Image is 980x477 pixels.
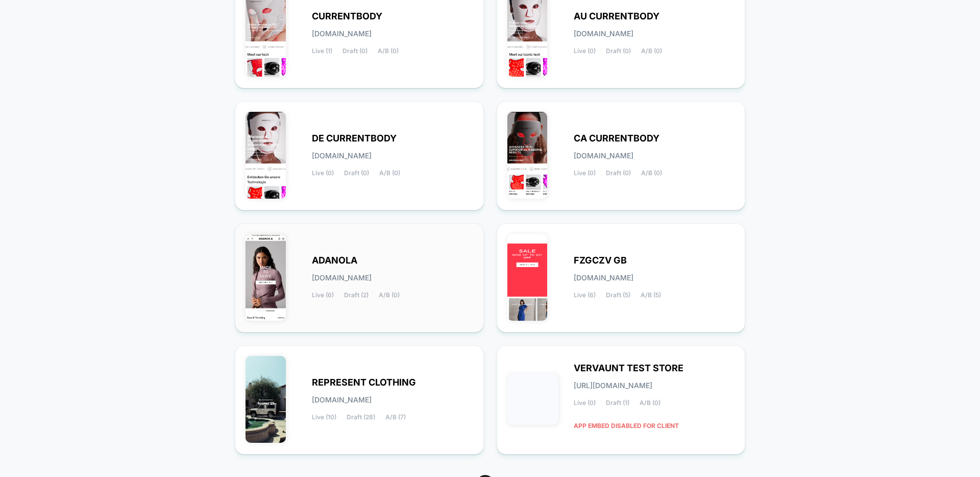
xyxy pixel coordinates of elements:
span: REPRESENT CLOTHING [312,379,416,386]
span: [URL][DOMAIN_NAME] [574,382,652,389]
img: FZGCZV_GB [507,234,548,321]
span: Draft (0) [342,47,367,55]
span: A/B (5) [641,292,661,299]
span: A/B (0) [379,292,400,299]
span: Live (0) [574,170,596,177]
span: [DOMAIN_NAME] [574,30,633,37]
span: Live (0) [312,170,334,177]
span: Live (10) [312,414,336,421]
span: Live (6) [574,292,596,299]
span: CA CURRENTBODY [574,135,659,142]
span: Draft (0) [606,170,631,177]
span: [DOMAIN_NAME] [574,274,633,281]
img: VERVAUNT_TEST_STORE [507,374,558,425]
span: ADANOLA [312,257,357,264]
img: ADANOLA [246,234,286,321]
span: Draft (1) [606,399,629,407]
img: DE_CURRENTBODY [246,112,286,199]
span: Live (1) [312,47,332,55]
span: Draft (0) [606,47,631,55]
span: [DOMAIN_NAME] [312,30,372,37]
span: A/B (0) [379,170,400,177]
span: Draft (5) [606,292,630,299]
span: Live (6) [312,292,334,299]
span: AU CURRENTBODY [574,13,659,20]
span: FZGCZV GB [574,257,627,264]
span: [DOMAIN_NAME] [312,274,372,281]
span: [DOMAIN_NAME] [312,396,372,403]
span: Draft (0) [344,170,369,177]
img: CA_CURRENTBODY [507,112,548,199]
span: A/B (0) [641,47,662,55]
span: A/B (0) [378,47,399,55]
span: Live (0) [574,399,596,407]
span: A/B (7) [385,414,406,421]
span: Draft (28) [347,414,375,421]
span: VERVAUNT TEST STORE [574,365,683,372]
span: A/B (0) [641,170,662,177]
span: APP EMBED DISABLED FOR CLIENT [574,417,679,435]
span: A/B (0) [640,399,660,407]
span: DE CURRENTBODY [312,135,397,142]
span: [DOMAIN_NAME] [574,152,633,159]
span: Live (0) [574,47,596,55]
span: CURRENTBODY [312,13,382,20]
span: [DOMAIN_NAME] [312,152,372,159]
span: Draft (2) [344,292,369,299]
img: REPRESENT_CLOTHING [246,356,286,443]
